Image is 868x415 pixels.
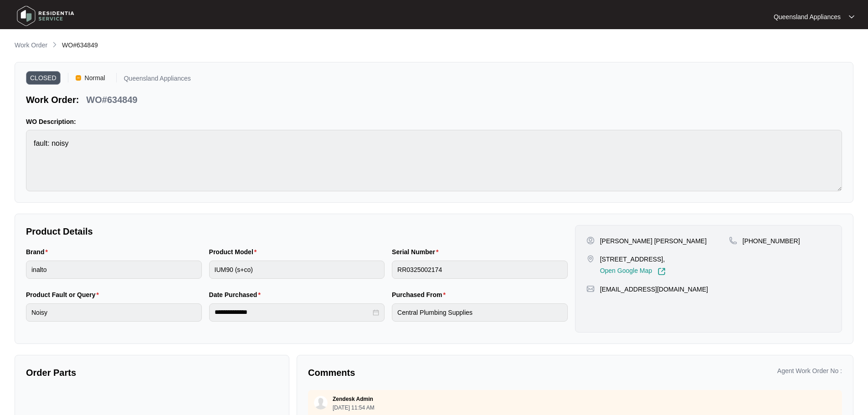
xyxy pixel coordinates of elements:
[81,71,109,85] span: Normal
[15,41,47,50] p: Work Order
[124,75,191,85] p: Queensland Appliances
[26,303,202,322] input: Product Fault or Query
[26,290,103,299] label: Product Fault or Query
[586,255,595,263] img: map-pin
[729,236,737,245] img: map-pin
[26,71,61,85] span: CLOSED
[333,405,375,410] p: [DATE] 11:54 AM
[600,236,707,246] p: [PERSON_NAME] [PERSON_NAME]
[333,395,373,403] p: Zendesk Admin
[777,366,842,375] p: Agent Work Order No :
[392,290,449,299] label: Purchased From
[314,396,328,410] img: user.svg
[209,290,264,299] label: Date Purchased
[392,261,568,279] input: Serial Number
[26,366,278,379] p: Order Parts
[51,41,58,48] img: chevron-right
[600,255,666,264] p: [STREET_ADDRESS],
[308,366,569,379] p: Comments
[26,247,51,256] label: Brand
[76,75,81,81] img: Vercel Logo
[743,236,800,246] p: [PHONE_NUMBER]
[26,225,568,238] p: Product Details
[86,93,137,106] p: WO#634849
[26,93,79,106] p: Work Order:
[586,236,595,245] img: user-pin
[14,2,77,30] img: residentia service logo
[13,41,49,51] a: Work Order
[209,261,385,279] input: Product Model
[392,303,568,322] input: Purchased From
[600,267,666,276] a: Open Google Map
[26,117,842,126] p: WO Description:
[392,247,442,256] label: Serial Number
[774,12,841,21] p: Queensland Appliances
[657,267,666,276] img: Link-External
[586,285,595,293] img: map-pin
[62,41,98,49] span: WO#634849
[215,307,371,317] input: Date Purchased
[26,261,202,279] input: Brand
[209,247,261,256] label: Product Model
[600,285,708,294] p: [EMAIL_ADDRESS][DOMAIN_NAME]
[849,15,854,19] img: dropdown arrow
[26,130,842,191] textarea: fault: noisy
